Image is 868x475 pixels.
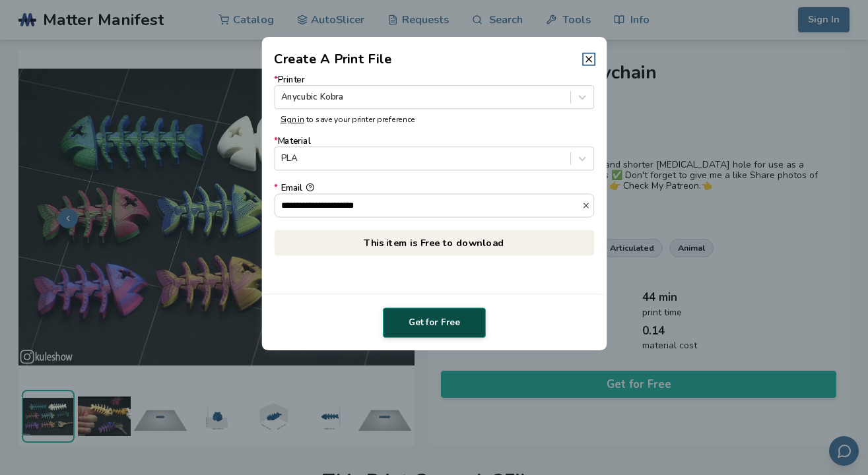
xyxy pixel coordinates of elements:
p: to save your printer preference [281,115,588,125]
input: *Email [275,194,582,216]
h2: Create A Print File [274,49,391,69]
div: Email [274,183,594,193]
button: Get for Free [383,307,486,338]
label: Material [274,137,594,170]
input: *MaterialPLA [281,154,284,164]
label: Printer [274,75,594,109]
button: *Email [306,183,314,192]
button: *Email [582,201,593,210]
a: Sign in [281,114,304,125]
p: This item is Free to download [274,230,594,255]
